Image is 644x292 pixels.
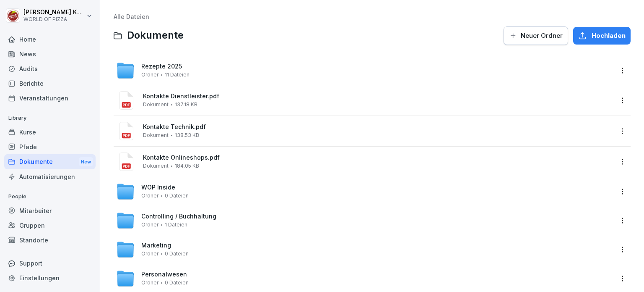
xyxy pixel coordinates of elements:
[141,63,182,70] span: Rezepte 2025
[4,218,96,233] a: Gruppen
[79,157,93,167] div: New
[116,211,613,230] a: Controlling / BuchhaltungOrdner1 Dateien
[165,222,187,228] span: 1 Dateien
[521,31,563,40] span: Neuer Ordner
[4,111,96,125] p: Library
[143,93,613,100] span: Kontakte Dienstleister.pdf
[573,27,631,45] button: Hochladen
[504,26,568,45] button: Neuer Ordner
[4,61,96,76] a: Audits
[143,132,169,138] span: Dokument
[165,193,189,199] span: 0 Dateien
[141,193,158,199] span: Ordner
[592,31,626,40] span: Hochladen
[165,251,189,257] span: 0 Dateien
[116,61,613,80] a: Rezepte 2025Ordner11 Dateien
[141,242,171,249] span: Marketing
[4,190,96,203] p: People
[4,203,96,218] a: Mitarbeiter
[175,163,199,169] span: 184.05 KB
[141,251,158,257] span: Ordner
[4,125,96,139] a: Kurse
[4,91,96,105] a: Veranstaltungen
[141,280,158,286] span: Ordner
[175,132,199,138] span: 138.53 KB
[116,269,613,288] a: PersonalwesenOrdner0 Dateien
[141,222,158,228] span: Ordner
[4,256,96,271] div: Support
[141,271,187,278] span: Personalwesen
[143,154,613,161] span: Kontakte Onlineshops.pdf
[127,29,184,42] span: Dokumente
[165,72,190,78] span: 11 Dateien
[165,280,189,286] span: 0 Dateien
[4,154,96,170] a: DokumenteNew
[4,169,96,184] a: Automatisierungen
[116,182,613,201] a: WOP InsideOrdner0 Dateien
[4,32,96,47] a: Home
[143,102,169,108] span: Dokument
[143,124,613,131] span: Kontakte Technik.pdf
[4,76,96,91] a: Berichte
[4,154,96,170] div: Dokumente
[141,213,216,220] span: Controlling / Buchhaltung
[4,47,96,61] a: News
[141,72,158,78] span: Ordner
[4,271,96,285] a: Einstellungen
[23,9,85,16] p: [PERSON_NAME] Kegzde
[114,13,149,20] a: Alle Dateien
[141,184,175,191] span: WOP Inside
[23,16,85,22] p: WORLD OF PIZZA
[175,102,197,108] span: 137.18 KB
[116,240,613,259] a: MarketingOrdner0 Dateien
[143,163,169,169] span: Dokument
[4,139,96,154] a: Pfade
[4,233,96,247] a: Standorte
